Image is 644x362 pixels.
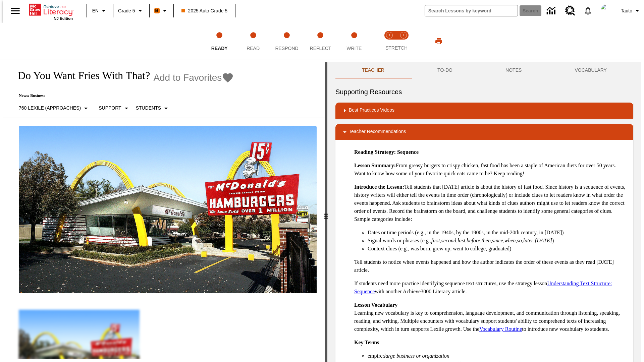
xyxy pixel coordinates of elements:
[380,23,399,60] button: Stretch Read step 1 of 2
[368,229,628,237] li: Dates or time periods (e.g., in the 1940s, by the 1900s, in the mid-20th century, in [DATE])
[402,34,404,37] text: 2
[136,105,161,112] p: Students
[492,238,503,243] em: since
[458,238,465,243] em: last
[354,340,379,345] strong: Key Terms
[99,105,121,112] p: Support
[354,184,404,190] strong: Introduce the Lesson:
[211,46,228,51] span: Ready
[19,105,81,112] p: 760 Lexile (Approaches)
[543,2,561,20] a: Data Center
[479,326,522,332] a: Vocabulary Routine
[346,46,362,51] span: Write
[354,149,396,155] strong: Reading Strategy:
[481,238,491,243] em: then
[354,183,628,223] p: Tell students that [DATE] article is about the history of fast food. Since history is a sequence ...
[11,69,150,82] h1: Do You Want Fries With That?
[233,23,272,60] button: Read step 2 of 5
[618,5,644,17] button: Profile/Settings
[267,23,306,60] button: Respond step 3 of 5
[397,149,419,155] strong: Sequence
[54,16,73,20] span: NJ Edition
[310,46,331,51] span: Reflect
[335,86,633,97] h6: Supporting Resources
[133,102,173,114] button: Select Student
[441,238,456,243] em: second
[535,238,552,243] em: [DATE]
[621,7,632,14] span: Tauto
[354,280,628,296] p: If students need more practice identifying sequence text structures, use the strategy lesson with...
[388,34,390,37] text: 1
[5,1,25,21] button: Open side menu
[548,62,633,78] button: VOCABULARY
[601,4,614,17] img: avatar image
[354,163,396,168] strong: Lesson Summary:
[561,2,579,20] a: Resource Center, Will open in new tab
[394,23,413,60] button: Stretch Respond step 2 of 2
[92,7,99,14] span: EN
[152,5,171,17] button: Boost Class color is orange. Change class color
[19,126,317,294] img: One of the first McDonald's stores, with the iconic red sign and golden arches.
[349,128,406,136] p: Teacher Recommendations
[335,124,633,140] div: Teacher Recommendations
[354,258,628,274] p: Tell students to notice when events happened and how the author indicates the order of these even...
[335,23,374,60] button: Write step 5 of 5
[115,5,147,17] button: Grade: Grade 5, Select a grade
[354,162,628,178] p: From greasy burgers to crispy chicken, fast food has been a staple of American diets for over 50 ...
[411,62,479,78] button: TO-DO
[384,353,449,359] em: large business or organization
[349,107,394,115] p: Best Practices Videos
[3,62,325,359] div: reading
[181,7,228,14] span: 2025 Auto Grade 5
[504,238,516,243] em: when
[11,93,234,98] p: News: Business
[425,5,518,16] input: search field
[118,7,135,14] span: Grade 5
[354,301,628,333] p: Learning new vocabulary is key to comprehension, language development, and communication through ...
[368,352,628,360] li: empire:
[431,238,440,243] em: first
[89,5,111,17] button: Language: EN, Select a language
[335,62,633,78] div: Instructional Panel Tabs
[354,281,612,294] a: Understanding Text Structure: Sequence
[153,72,222,83] span: Add to Favorites
[579,2,597,19] a: Notifications
[523,238,533,243] em: later
[155,6,159,15] span: B
[479,62,548,78] button: NOTES
[325,62,327,362] div: Press Enter or Spacebar and then press right and left arrow keys to move the slider
[200,23,239,60] button: Ready step 1 of 5
[327,62,641,362] div: activity
[354,302,397,308] strong: Lesson Vocabulary
[517,238,522,243] em: so
[29,2,73,20] div: Home
[368,237,628,245] li: Signal words or phrases (e.g., , , , , , , , , , )
[301,23,340,60] button: Reflect step 4 of 5
[467,238,480,243] em: before
[335,62,411,78] button: Teacher
[275,46,298,51] span: Respond
[96,102,133,114] button: Scaffolds, Support
[247,46,260,51] span: Read
[335,103,633,119] div: Best Practices Videos
[368,245,628,253] li: Context clues (e.g., was born, grew up, went to college, graduated)
[16,102,93,114] button: Select Lexile, 760 Lexile (Approaches)
[428,35,449,47] button: Print
[153,72,234,83] button: Add to Favorites - Do You Want Fries With That?
[597,2,618,19] button: Select a new avatar
[385,45,408,51] span: STRETCH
